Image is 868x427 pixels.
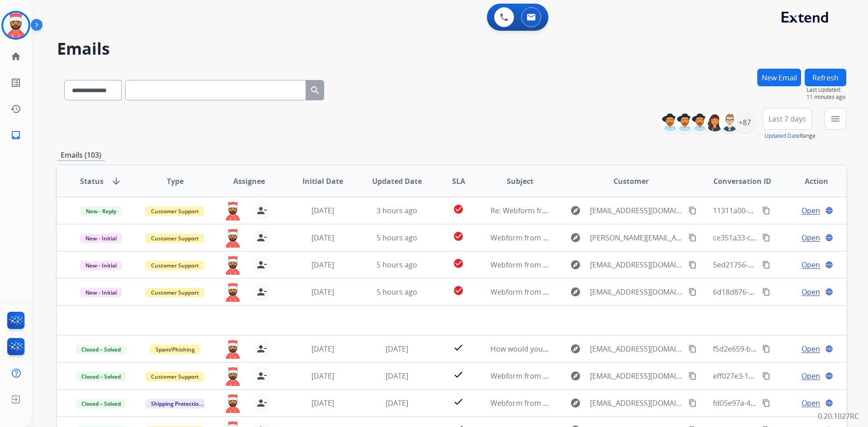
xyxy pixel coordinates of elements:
[76,345,126,354] span: Closed – Solved
[311,260,334,270] span: [DATE]
[10,130,21,141] mat-icon: inbox
[311,287,334,297] span: [DATE]
[111,176,122,187] mat-icon: arrow_downward
[256,343,267,354] mat-icon: person_remove
[491,287,695,297] span: Webform from [EMAIL_ADDRESS][DOMAIN_NAME] on [DATE]
[734,112,755,133] div: +87
[76,399,126,408] span: Closed – Solved
[233,176,265,187] span: Assignee
[256,205,267,216] mat-icon: person_remove
[507,176,533,187] span: Subject
[802,398,820,408] span: Open
[386,344,408,354] span: [DATE]
[453,204,464,215] mat-icon: check_circle
[713,344,852,354] span: f5d2e659-b230-4b52-83b9-2bb119e9f55d
[762,288,770,296] mat-icon: content_copy
[713,206,852,216] span: 11311a00-59dd-4d3d-a731-281966f23078
[825,399,833,407] mat-icon: language
[802,286,820,297] span: Open
[825,288,833,296] mat-icon: language
[590,371,683,381] span: [EMAIL_ADDRESS][DOMAIN_NAME]
[224,340,242,359] img: agent-avatar
[146,288,204,297] span: Customer Support
[689,288,697,296] mat-icon: content_copy
[491,206,708,216] span: Re: Webform from [EMAIL_ADDRESS][DOMAIN_NAME] on [DATE]
[825,261,833,269] mat-icon: language
[146,372,204,381] span: Customer Support
[256,259,267,270] mat-icon: person_remove
[713,287,852,297] span: 6d18d876-2443-40ac-b708-6d9193f910b9
[311,398,334,408] span: [DATE]
[377,287,417,297] span: 5 hours ago
[802,371,820,381] span: Open
[757,69,801,86] button: New Email
[453,231,464,242] mat-icon: check_circle
[802,232,820,243] span: Open
[76,372,126,381] span: Closed – Solved
[80,261,122,270] span: New - Initial
[453,258,464,269] mat-icon: check_circle
[818,411,859,422] p: 0.20.1027RC
[310,85,321,96] mat-icon: search
[452,176,465,187] span: SLA
[590,232,683,243] span: [PERSON_NAME][EMAIL_ADDRESS][PERSON_NAME][DOMAIN_NAME]
[713,176,771,187] span: Conversation ID
[377,260,417,270] span: 5 hours ago
[224,394,242,413] img: agent-avatar
[3,13,28,38] img: avatar
[150,345,200,354] span: Spam/Phishing
[590,259,683,270] span: [EMAIL_ADDRESS][DOMAIN_NAME]
[590,286,683,297] span: [EMAIL_ADDRESS][DOMAIN_NAME]
[570,259,581,270] mat-icon: explore
[764,132,800,140] button: Updated Date
[830,113,841,124] mat-icon: menu
[146,399,208,408] span: Shipping Protection
[590,205,683,216] span: [EMAIL_ADDRESS][DOMAIN_NAME]
[570,343,581,354] mat-icon: explore
[256,232,267,243] mat-icon: person_remove
[769,117,806,121] span: Last 7 days
[80,176,104,187] span: Status
[807,86,846,94] span: Last Updated:
[80,234,122,243] span: New - Initial
[570,205,581,216] mat-icon: explore
[570,286,581,297] mat-icon: explore
[311,344,334,354] span: [DATE]
[311,206,334,216] span: [DATE]
[825,345,833,353] mat-icon: language
[763,108,812,130] button: Last 7 days
[146,261,204,270] span: Customer Support
[377,233,417,243] span: 5 hours ago
[453,369,464,380] mat-icon: check
[224,202,242,221] img: agent-avatar
[386,371,408,381] span: [DATE]
[762,399,770,407] mat-icon: content_copy
[689,206,697,215] mat-icon: content_copy
[764,132,816,140] span: Range
[491,344,648,354] span: How would you rate your service experience??
[302,176,343,187] span: Initial Date
[689,345,697,353] mat-icon: content_copy
[590,398,683,408] span: [EMAIL_ADDRESS][DOMAIN_NAME]
[146,206,204,216] span: Customer Support
[256,371,267,381] mat-icon: person_remove
[224,229,242,248] img: agent-avatar
[372,176,422,187] span: Updated Date
[377,206,417,216] span: 3 hours ago
[762,345,770,353] mat-icon: content_copy
[825,206,833,215] mat-icon: language
[57,150,105,161] p: Emails (103)
[570,232,581,243] mat-icon: explore
[224,256,242,275] img: agent-avatar
[311,233,334,243] span: [DATE]
[224,283,242,302] img: agent-avatar
[825,372,833,380] mat-icon: language
[453,342,464,353] mat-icon: check
[10,77,21,88] mat-icon: list_alt
[57,40,846,58] h2: Emails
[590,343,683,354] span: [EMAIL_ADDRESS][DOMAIN_NAME]
[146,234,204,243] span: Customer Support
[802,205,820,216] span: Open
[689,234,697,242] mat-icon: content_copy
[762,234,770,242] mat-icon: content_copy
